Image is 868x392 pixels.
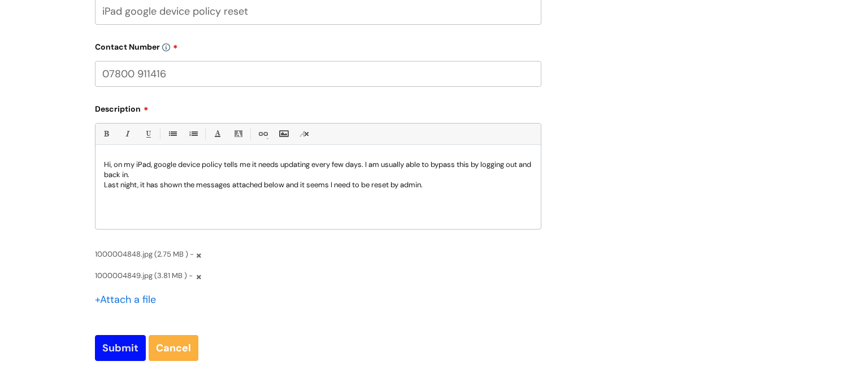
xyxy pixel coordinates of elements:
a: Remove formatting (Ctrl-\) [297,127,311,141]
a: Link [255,127,270,141]
label: Description [95,100,541,114]
p: Hi, on my iPad, google device policy tells me it needs updating every few days. I am usually able... [104,160,532,180]
span: 1000004848.jpg (2.75 MB ) - [95,248,194,261]
label: Contact Number [95,38,541,52]
a: 1. Ordered List (Ctrl-Shift-8) [186,127,200,141]
input: Submit [95,335,146,361]
a: Cancel [149,335,198,361]
div: Attach a file [95,290,163,309]
a: • Unordered List (Ctrl-Shift-7) [165,127,179,141]
a: Font Color [210,127,224,141]
a: Italic (Ctrl-I) [120,127,134,141]
span: + [95,293,100,306]
img: info-icon.svg [162,43,170,51]
a: Bold (Ctrl-B) [99,127,113,141]
span: 1000004849.jpg (3.81 MB ) - [95,269,194,282]
a: Back Color [231,127,245,141]
a: Underline(Ctrl-U) [141,127,155,141]
p: Last night, it has shown the messages attached below and it seems I need to be reset by admin. [104,180,532,190]
a: Insert Image... [276,127,290,141]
